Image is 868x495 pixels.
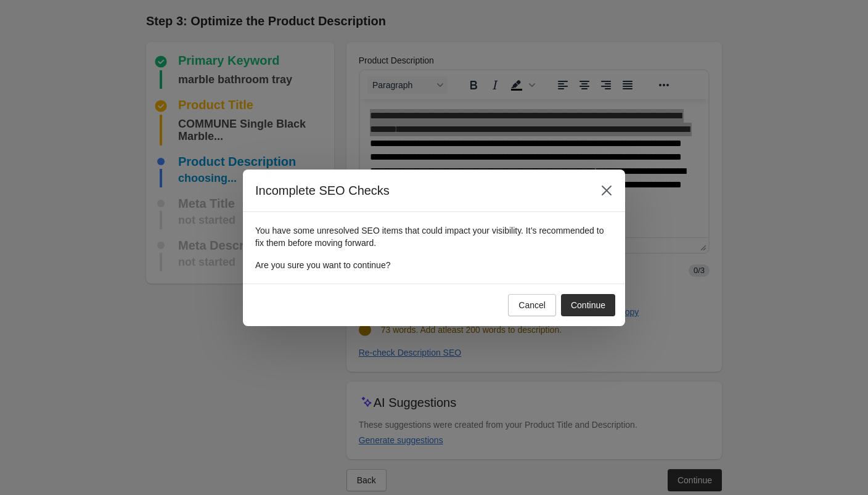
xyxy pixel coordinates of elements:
div: Cancel [518,300,546,310]
button: Continue [561,294,615,316]
div: Continue [571,300,605,310]
body: Rich Text Area. Press ALT-0 for help. [10,10,338,107]
button: Close [596,179,618,202]
p: Are you sure you want to continue? [255,259,613,271]
button: Cancel [508,294,556,316]
p: You have some unresolved SEO items that could impact your visibility. It’s recommended to fix the... [255,224,613,249]
h2: Incomplete SEO Checks [255,182,583,199]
